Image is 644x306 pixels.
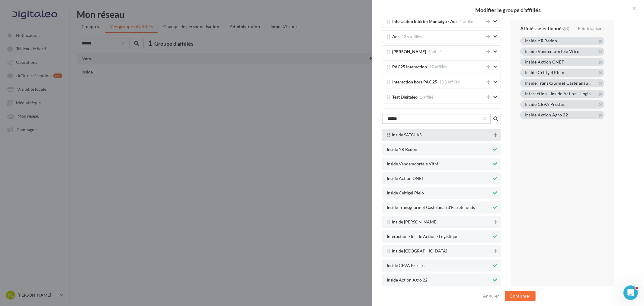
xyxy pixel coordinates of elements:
span: 1 affilié [460,19,473,24]
span: (8) [564,25,569,31]
span: Inside Vandemoortele Vitré [387,162,438,166]
span: Interaction - Inside Action - Logistique [387,234,458,239]
span: Interaction - Inside Action - Logistique [525,92,595,97]
span: 4 affiliés [428,49,444,54]
span: Inside SATOLAS [392,133,421,137]
button: Confirmer [505,291,536,301]
h2: Modifier le groupe d'affiliés [382,7,634,13]
span: [PERSON_NAME] [392,50,426,54]
div: Inside Celtigel Plelo [525,70,564,76]
div: Inside Action ONET [525,60,564,65]
span: 186 affiliés [402,34,422,39]
span: Inside Action Agro 22 [387,278,428,282]
button: Annuler [481,292,501,300]
span: Inside Transgourmet Castelanau d'Estretefonds [525,81,595,86]
div: Inside Action Agro 22 [525,113,568,118]
span: PAC25 Interaction [392,65,427,69]
span: Test Digitaleo [392,95,418,99]
span: Interaction hors PAC 25 [392,80,437,84]
span: Inside CEVA Presles [387,263,425,268]
iframe: Intercom live chat [623,285,638,300]
span: 103 affiliés [439,80,460,84]
span: Inside YR Redon [387,147,417,152]
span: Inside Action ONET [387,176,424,181]
span: 47 affiliés [429,64,447,69]
span: Ads [392,34,399,39]
span: Interaction Intérim Montaigu - Ads [392,19,457,24]
span: 1 affilié [420,95,433,99]
div: Inside YR Redon [525,39,557,44]
div: Inside CEVA Presles [525,102,565,108]
span: Inside [PERSON_NAME] [392,220,437,224]
span: Inside Transgourmet Castelanau d'Estretefonds [387,205,475,210]
div: Inside Vandemoortele Vitré [525,49,579,55]
span: Inside Celtigel Plelo [387,191,424,195]
div: Réinitialiser [575,25,604,32]
span: Inside [GEOGRAPHIC_DATA] [392,249,447,253]
div: Affiliés sélectionnés [520,26,569,31]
